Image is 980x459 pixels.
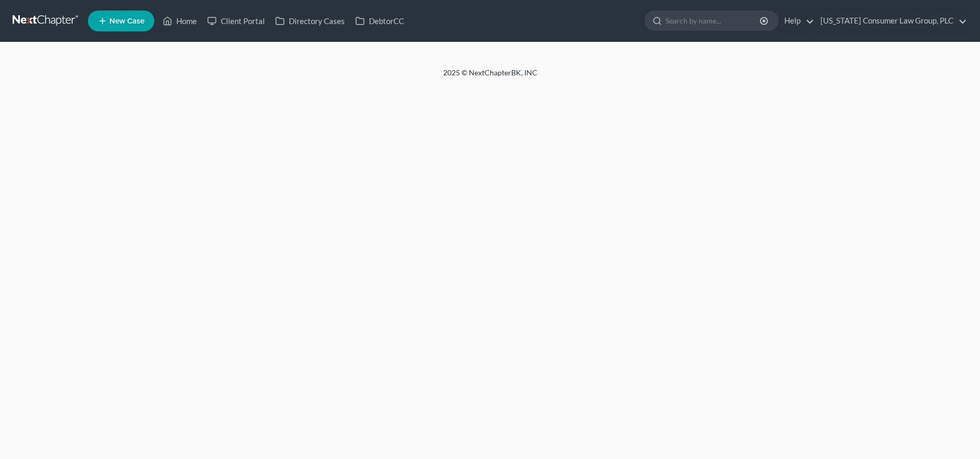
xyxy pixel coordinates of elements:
a: Client Portal [202,12,270,30]
a: Home [157,12,202,30]
a: [US_STATE] Consumer Law Group, PLC [815,12,967,30]
a: Directory Cases [270,12,350,30]
span: New Case [109,17,144,25]
a: Help [779,12,814,30]
div: 2025 © NextChapterBK, INC [192,68,788,86]
a: DebtorCC [350,12,409,30]
input: Search by name... [666,11,761,30]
